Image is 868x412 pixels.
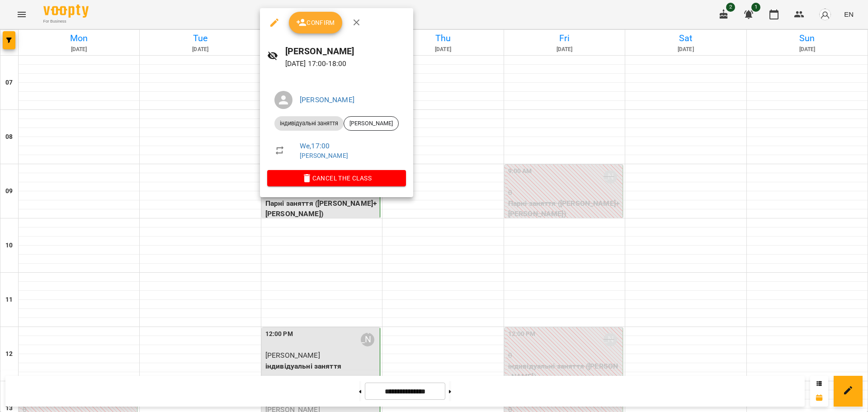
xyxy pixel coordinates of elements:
button: Confirm [289,12,342,33]
a: [PERSON_NAME] [300,152,348,159]
span: Cancel the class [274,173,399,184]
h6: [PERSON_NAME] [285,44,406,58]
a: We , 17:00 [300,142,330,150]
span: [PERSON_NAME] [344,119,398,128]
span: Confirm [296,17,335,28]
div: [PERSON_NAME] [344,116,399,131]
p: [DATE] 17:00 - 18:00 [285,58,406,69]
span: індивідуальні заняття [274,119,344,128]
a: [PERSON_NAME] [300,95,354,104]
button: Cancel the class [267,170,406,186]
